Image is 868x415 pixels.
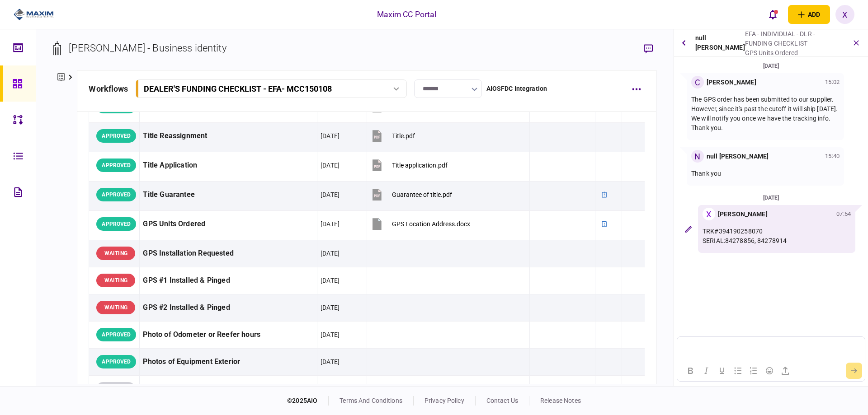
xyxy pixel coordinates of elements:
[340,397,402,404] a: terms and conditions
[96,129,136,143] div: APPROVED
[143,352,314,372] div: Photos of Equipment Exterior
[677,337,864,360] iframe: Rich Text Area
[287,396,329,406] div: © 2025 AIO
[370,214,470,234] button: GPS Location Address.docx
[143,325,314,345] div: Photo of Odometer or Reefer hours
[321,161,340,170] div: [DATE]
[321,249,340,258] div: [DATE]
[678,193,864,203] div: [DATE]
[745,29,843,48] div: EFA - INDIVIDUAL - DLR - FUNDING CHECKLIST
[14,8,54,21] img: client company logo
[695,29,745,56] div: null [PERSON_NAME]
[143,379,314,399] div: Copy of Dealer's Warranty
[96,328,136,341] div: APPROVED
[96,247,135,260] div: WAITING
[370,126,415,146] button: Title.pdf
[707,78,756,87] div: [PERSON_NAME]
[788,5,830,24] button: open adding identity options
[136,79,407,98] button: DEALER'S FUNDING CHECKLIST - EFA- MCC150108
[96,159,136,172] div: APPROVED
[691,150,704,163] div: N
[691,95,840,133] p: The GPS order has been submitted to our supplier. However, since it's past the cutoff it will shi...
[143,155,314,176] div: Title Application
[683,364,698,377] button: Bold
[321,219,340,228] div: [DATE]
[707,152,769,161] div: null [PERSON_NAME]
[392,132,415,140] div: Title.pdf
[143,298,314,318] div: GPS #2 Installed & Pinged
[321,276,340,285] div: [DATE]
[321,303,340,312] div: [DATE]
[143,126,314,146] div: Title Reassignment
[96,274,135,287] div: WAITING
[392,162,448,169] div: Title application.pdf
[143,243,314,264] div: GPS Installation Requested
[678,61,864,71] div: [DATE]
[836,210,851,219] div: 07:54
[825,78,840,87] div: 15:02
[698,364,714,377] button: Italic
[370,185,452,205] button: Guarantee of title.pdf
[144,84,332,93] div: DEALER'S FUNDING CHECKLIST - EFA - MCC150108
[486,397,518,404] a: contact us
[540,397,581,404] a: release notes
[392,191,452,198] div: Guarantee of title.pdf
[703,227,851,246] p: TRK#394190258070 SERIAL:84278856, 84278914
[486,84,547,93] div: AIOSFDC Integration
[718,210,768,219] div: [PERSON_NAME]
[825,152,840,161] div: 15:40
[96,382,135,396] div: WAIVED
[745,48,843,58] div: GPS Units Ordered
[96,217,136,231] div: APPROVED
[425,397,464,404] a: privacy policy
[96,355,136,368] div: APPROVED
[703,208,715,220] div: X
[392,220,470,228] div: GPS Location Address.docx
[321,357,340,366] div: [DATE]
[762,364,777,377] button: Emojis
[691,169,840,178] p: Thank you
[730,364,745,377] button: Bullet list
[96,188,136,201] div: APPROVED
[691,76,704,89] div: C
[321,190,340,199] div: [DATE]
[714,364,730,377] button: Underline
[370,155,448,176] button: Title application.pdf
[321,131,340,140] div: [DATE]
[69,41,226,56] div: [PERSON_NAME] - Business identity
[377,9,437,20] div: Maxim CC Portal
[89,83,128,95] div: workflows
[764,5,783,24] button: open notifications list
[96,301,135,314] div: WAITING
[835,5,854,24] button: X
[143,270,314,291] div: GPS #1 Installed & Pinged
[143,185,314,205] div: Title Guarantee
[321,330,340,339] div: [DATE]
[143,214,314,234] div: GPS Units Ordered
[746,364,761,377] button: Numbered list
